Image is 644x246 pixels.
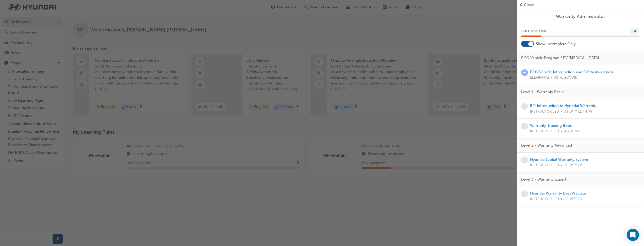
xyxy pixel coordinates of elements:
span: learningRecordVerb_NONE-icon [521,190,528,197]
span: Level 3 - Warranty Expert [521,177,566,182]
a: ILT: Introduction to Hyundai Warranty [530,103,596,108]
span: Show Incomplete Only [536,41,576,47]
span: prev-icon [519,2,523,8]
span: AS-WTY-L2 [564,162,582,168]
button: prev-iconClose [519,2,642,8]
span: 17 % Completed [521,28,546,34]
span: Level 2 - Warranty Advanced [521,143,572,148]
span: INSTRUCTOR LED [530,129,559,134]
span: AS-WTY-L1-INTW [564,109,592,115]
span: learningRecordVerb_NONE-icon [521,123,528,130]
a: Hyundai Warranty Best Practice [530,191,586,196]
span: AS-WTY-L3 [564,196,582,202]
span: Level 1 - Warranty Basic [521,89,564,95]
a: Warranty Training Basic [530,123,572,128]
span: INSTRUCTOR LED [530,109,559,115]
span: AS-FL-ECOVID [554,75,577,81]
span: INSTRUCTOR LED [530,162,559,168]
div: 1 / 6 [630,28,639,35]
a: Warranty Administrator [521,14,640,20]
span: learningRecordVerb_NONE-icon [521,103,528,110]
a: Hyundai Global Warranty System [530,157,588,162]
div: Open Intercom Messenger [627,229,639,241]
span: ELEARNING [530,75,549,81]
span: learningRecordVerb_NONE-icon [521,157,528,164]
span: Close [524,2,534,8]
span: ECO Vehicle Program / EV [MEDICAL_DATA] [521,55,599,61]
a: ECO Vehicle Introduction and Safety Awareness [530,70,614,74]
span: learningRecordVerb_ATTEMPT-icon [521,69,528,76]
span: AS-WTY-L1 [564,129,582,134]
span: INSTRUCTOR LED [530,196,559,202]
